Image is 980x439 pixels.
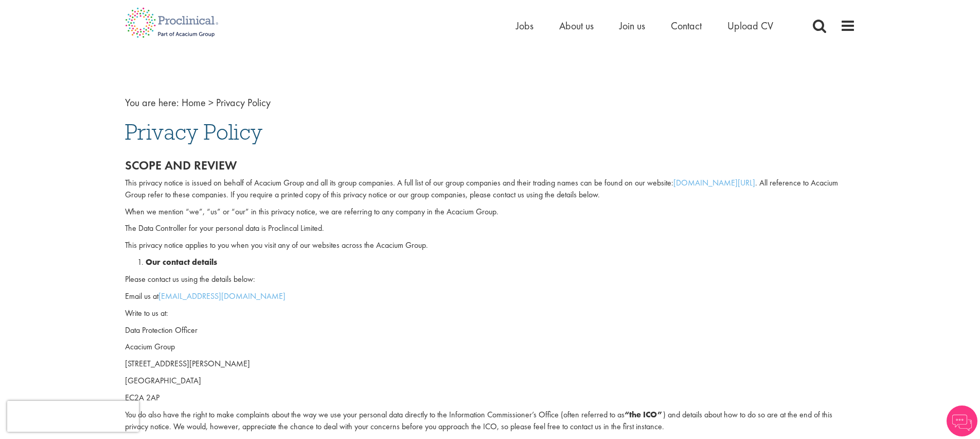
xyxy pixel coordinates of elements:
h2: Scope and review [125,159,856,172]
p: [GEOGRAPHIC_DATA] [125,375,856,387]
span: You are here: [125,96,179,109]
a: breadcrumb link [182,96,206,109]
a: Jobs [516,19,533,32]
a: Join us [619,19,645,32]
p: Email us at [125,291,856,302]
p: This privacy notice applies to you when you visit any of our websites across the Acacium Group. [125,240,856,251]
span: Privacy Policy [216,96,271,109]
p: Data Protection Officer [125,325,856,336]
p: This privacy notice is issued on behalf of Acacium Group and all its group companies. A full list... [125,177,856,201]
a: Contact [671,19,702,32]
p: The Data Controller for your personal data is Proclincal Limited. [125,223,856,234]
a: Upload CV [727,19,773,32]
span: Privacy Policy [125,118,262,146]
p: [STREET_ADDRESS][PERSON_NAME] [125,358,856,370]
a: About us [559,19,594,32]
strong: Our contact details [146,257,217,267]
p: Write to us at: [125,308,856,319]
p: Please contact us using the details below: [125,274,856,285]
a: [DOMAIN_NAME][URL] [673,177,755,188]
span: > [208,96,213,109]
p: When we mention “we”, “us” or “our” in this privacy notice, we are referring to any company in th... [125,206,856,218]
iframe: reCAPTCHA [7,401,139,432]
strong: “the ICO” [625,409,663,420]
a: [EMAIL_ADDRESS][DOMAIN_NAME] [158,291,286,301]
p: You do also have the right to make complaints about the way we use your personal data directly to... [125,409,856,433]
p: Acacium Group [125,341,856,353]
p: EC2A 2AP [125,392,856,404]
img: Chatbot [947,406,977,436]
